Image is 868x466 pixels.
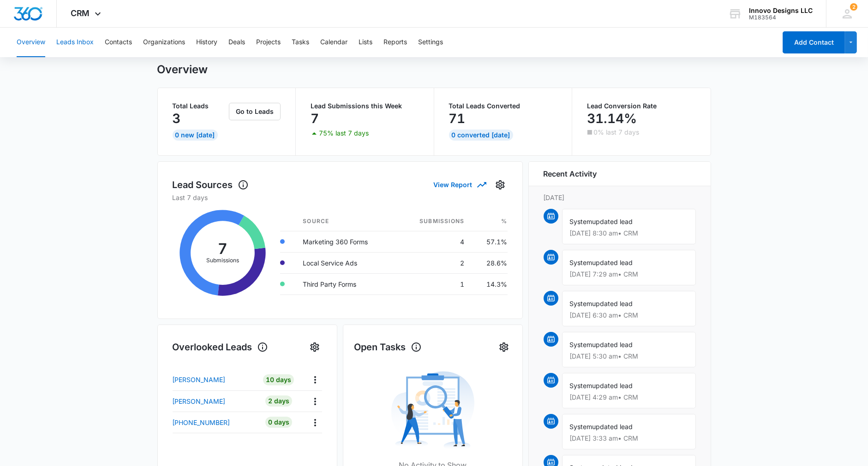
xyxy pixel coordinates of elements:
[570,271,688,277] p: [DATE] 7:29 am • CRM
[783,31,845,53] button: Add Contact
[143,28,185,57] button: Organizations
[173,396,257,406] a: [PERSON_NAME]
[587,103,696,109] p: Lead Conversion Rate
[228,28,245,57] button: Deals
[570,300,593,307] span: System
[292,28,309,57] button: Tasks
[593,341,633,348] span: updated lead
[196,28,217,57] button: History
[587,111,637,126] p: 31.14%
[449,130,513,141] div: 0 Converted [DATE]
[434,177,485,193] button: View Report
[17,28,45,57] button: Overview
[173,178,249,192] h1: Lead Sources
[308,394,322,408] button: Actions
[105,28,132,57] button: Contacts
[570,230,688,236] p: [DATE] 8:30 am • CRM
[157,63,208,77] h1: Overview
[359,28,372,57] button: Lists
[173,396,226,406] p: [PERSON_NAME]
[265,417,292,428] div: 0 Days
[472,252,507,273] td: 28.6%
[256,28,281,57] button: Projects
[71,8,90,18] span: CRM
[418,28,443,57] button: Settings
[173,375,226,384] p: [PERSON_NAME]
[570,259,593,266] span: System
[544,193,696,202] p: [DATE]
[593,218,633,225] span: updated lead
[570,353,688,360] p: [DATE] 5:30 am • CRM
[749,14,813,21] div: account id
[308,415,322,430] button: Actions
[850,3,857,11] span: 2
[56,28,94,57] button: Leads Inbox
[295,231,396,252] td: Marketing 360 Forms
[449,111,466,126] p: 71
[173,418,257,427] a: [PHONE_NUMBER]
[570,312,688,319] p: [DATE] 6:30 am • CRM
[354,340,422,354] h1: Open Tasks
[850,3,857,11] div: notifications count
[570,341,593,348] span: System
[593,300,633,307] span: updated lead
[173,340,268,354] h1: Overlooked Leads
[593,382,633,389] span: updated lead
[396,231,472,252] td: 4
[229,107,281,115] a: Go to Leads
[295,252,396,273] td: Local Service Ads
[173,130,218,141] div: 0 New [DATE]
[320,28,347,57] button: Calendar
[173,375,257,384] a: [PERSON_NAME]
[295,212,396,231] th: Source
[593,259,633,266] span: updated lead
[544,168,597,179] h6: Recent Activity
[570,218,593,225] span: System
[396,252,472,273] td: 2
[570,382,593,389] span: System
[307,340,322,354] button: Settings
[311,111,319,126] p: 7
[319,130,369,136] p: 75% last 7 days
[295,273,396,295] td: Third Party Forms
[396,273,472,295] td: 1
[570,435,688,442] p: [DATE] 3:33 am • CRM
[749,7,813,14] div: account name
[472,212,507,231] th: %
[472,273,507,295] td: 14.3%
[173,418,230,427] p: [PHONE_NUMBER]
[396,212,472,231] th: Submissions
[593,423,633,431] span: updated lead
[383,28,407,57] button: Reports
[173,193,508,202] p: Last 7 days
[229,103,281,120] button: Go to Leads
[308,372,322,387] button: Actions
[593,129,639,136] p: 0% last 7 days
[265,395,292,407] div: 2 Days
[173,111,181,126] p: 3
[570,394,688,401] p: [DATE] 4:29 am • CRM
[570,423,593,431] span: System
[472,231,507,252] td: 57.1%
[311,103,419,109] p: Lead Submissions this Week
[263,374,294,385] div: 10 Days
[493,177,508,192] button: Settings
[497,340,511,354] button: Settings
[449,103,557,109] p: Total Leads Converted
[173,103,227,109] p: Total Leads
